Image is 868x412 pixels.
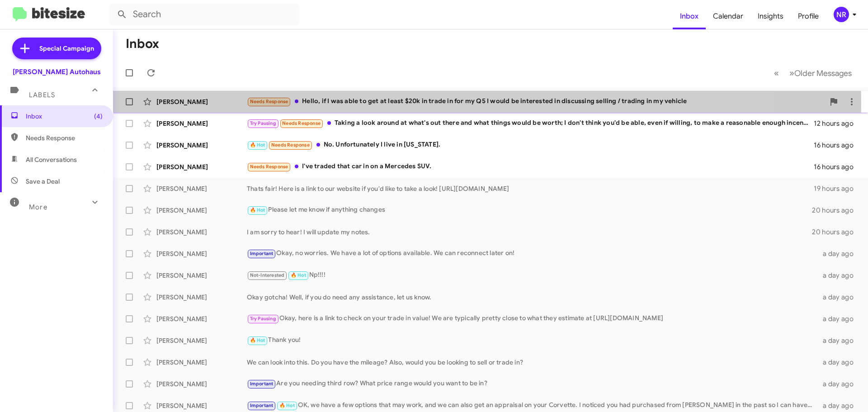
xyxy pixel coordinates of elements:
[250,251,274,256] span: Important
[826,7,858,22] button: NR
[817,401,861,410] div: a day ago
[247,270,817,280] div: Np!!!!
[94,112,103,121] span: (4)
[291,272,306,278] span: 🔥 Hot
[791,3,826,29] a: Profile
[247,358,817,367] div: We can look into this. Do you have the mileage? Also, would you be looking to sell or trade in?
[250,120,276,126] span: Try Pausing
[250,403,274,408] span: Important
[156,249,247,258] div: [PERSON_NAME]
[814,141,861,150] div: 16 hours ago
[247,205,812,215] div: Please let me know if anything changes
[156,227,247,237] div: [PERSON_NAME]
[794,68,852,78] span: Older Messages
[250,207,265,213] span: 🔥 Hot
[247,184,814,193] div: Thats fair! Here is a link to our website if you'd like to take a look! [URL][DOMAIN_NAME]
[156,379,247,388] div: [PERSON_NAME]
[789,67,794,79] span: »
[156,314,247,323] div: [PERSON_NAME]
[247,293,817,302] div: Okay gotcha! Well, if you do need any assistance, let us know.
[247,96,825,107] div: Hello, if I was able to get at least $20k in trade in for my Q5 I would be interested in discussi...
[156,336,247,345] div: [PERSON_NAME]
[39,44,94,53] span: Special Campaign
[156,119,247,128] div: [PERSON_NAME]
[126,37,159,51] h1: Inbox
[247,313,817,324] div: Okay, here is a link to check on your trade in value! We are typically pretty close to what they ...
[812,227,861,237] div: 20 hours ago
[156,271,247,280] div: [PERSON_NAME]
[247,379,817,389] div: Are you needing third row? What price range would you want to be in?
[156,358,247,367] div: [PERSON_NAME]
[247,400,817,411] div: OK, we have a few options that may work, and we can also get an appraisal on your Corvette. I not...
[817,336,861,345] div: a day ago
[812,206,861,215] div: 20 hours ago
[250,142,265,148] span: 🔥 Hot
[12,38,101,59] a: Special Campaign
[13,67,101,76] div: [PERSON_NAME] Autohaus
[279,403,295,408] span: 🔥 Hot
[247,161,814,172] div: I've traded that car in on a Mercedes SUV.
[26,177,60,186] span: Save a Deal
[673,3,706,29] a: Inbox
[250,316,276,322] span: Try Pausing
[26,133,103,142] span: Needs Response
[814,119,861,128] div: 12 hours ago
[250,272,285,278] span: Not-Interested
[156,401,247,410] div: [PERSON_NAME]
[769,64,857,82] nav: Page navigation example
[817,293,861,302] div: a day ago
[817,314,861,323] div: a day ago
[250,337,265,343] span: 🔥 Hot
[769,64,784,82] button: Previous
[247,118,814,128] div: Taking a look around at what's out there and what things would be worth; I don't think you'd be a...
[814,162,861,171] div: 16 hours ago
[784,64,857,82] button: Next
[817,271,861,280] div: a day ago
[814,184,861,193] div: 19 hours ago
[156,97,247,106] div: [PERSON_NAME]
[250,99,288,104] span: Needs Response
[156,141,247,150] div: [PERSON_NAME]
[834,7,849,22] div: NR
[29,203,47,211] span: More
[156,206,247,215] div: [PERSON_NAME]
[247,248,817,259] div: Okay, no worries. We have a lot of options available. We can reconnect later on!
[250,164,288,170] span: Needs Response
[774,67,779,79] span: «
[29,91,55,99] span: Labels
[247,227,812,237] div: I am sorry to hear! I will update my notes.
[26,112,103,121] span: Inbox
[156,293,247,302] div: [PERSON_NAME]
[250,381,274,387] span: Important
[817,249,861,258] div: a day ago
[750,3,791,29] a: Insights
[282,120,321,126] span: Needs Response
[26,155,77,164] span: All Conversations
[817,358,861,367] div: a day ago
[706,3,750,29] a: Calendar
[156,184,247,193] div: [PERSON_NAME]
[817,379,861,388] div: a day ago
[247,335,817,346] div: Thank you!
[271,142,310,148] span: Needs Response
[156,162,247,171] div: [PERSON_NAME]
[247,140,814,150] div: No. Unfortunately I live in [US_STATE].
[109,4,299,25] input: Search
